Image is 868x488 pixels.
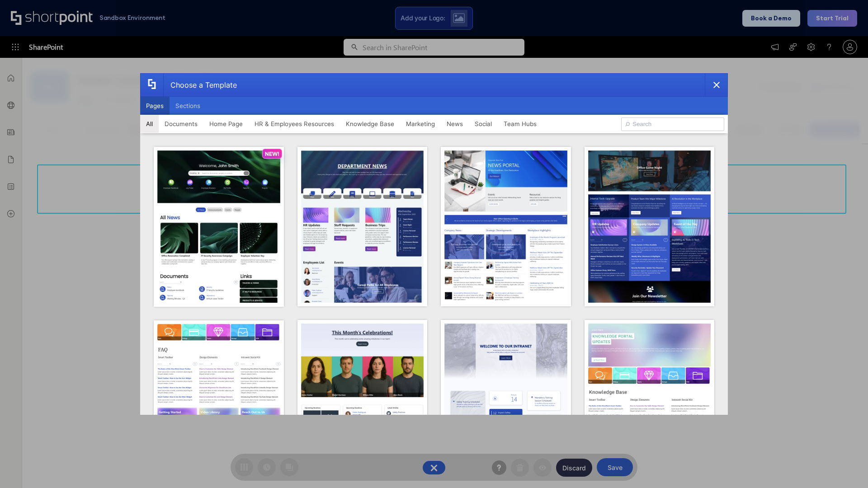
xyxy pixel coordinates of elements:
[400,115,441,133] button: Marketing
[170,97,206,115] button: Sections
[469,115,498,133] button: Social
[823,445,868,488] iframe: Chat Widget
[498,115,542,133] button: Team Hubs
[340,115,400,133] button: Knowledge Base
[621,117,724,131] input: Search
[159,115,203,133] button: Documents
[163,74,237,96] div: Choose a Template
[441,115,469,133] button: News
[140,115,159,133] button: All
[203,115,249,133] button: Home Page
[249,115,340,133] button: HR & Employees Resources
[140,73,728,415] div: template selector
[140,97,170,115] button: Pages
[265,150,279,157] p: NEW!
